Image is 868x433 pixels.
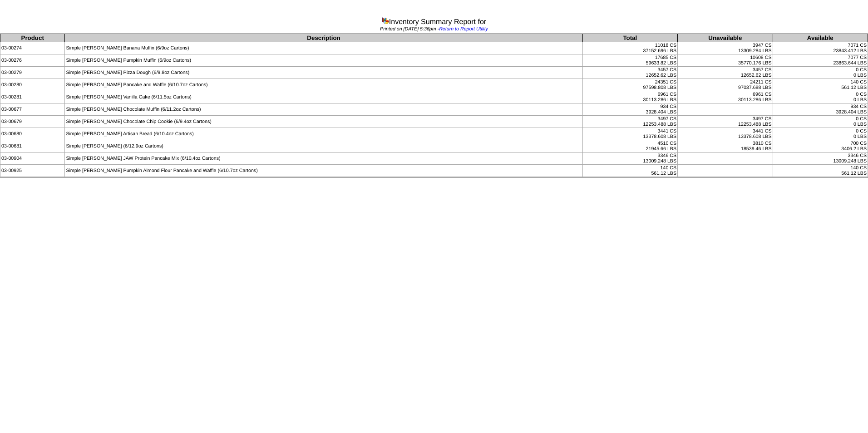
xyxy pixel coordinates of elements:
td: 6961 CS 30113.286 LBS [582,91,677,103]
th: Unavailable [678,34,773,42]
td: 03-00274 [0,42,65,54]
td: Simple [PERSON_NAME] Pancake and Waffle (6/10.7oz Cartons) [65,79,582,91]
td: 3441 CS 13378.608 LBS [678,128,773,140]
td: 03-00279 [0,67,65,79]
img: graph.gif [382,17,389,24]
td: 3457 CS 12652.62 LBS [582,67,677,79]
td: 0 CS 0 LBS [773,116,868,128]
th: Description [65,34,582,42]
td: 03-00281 [0,91,65,103]
td: Simple [PERSON_NAME] (6/12.9oz Cartons) [65,140,582,153]
td: 03-00904 [0,153,65,165]
td: Simple [PERSON_NAME] Chocolate Muffin (6/11.2oz Cartons) [65,103,582,116]
td: 3810 CS 18539.46 LBS [678,140,773,153]
td: 934 CS 3928.404 LBS [582,103,677,116]
td: 11018 CS 37152.696 LBS [582,42,677,54]
td: Simple [PERSON_NAME] Chocolate Chip Cookie (6/9.4oz Cartons) [65,116,582,128]
td: 17685 CS 59633.82 LBS [582,54,677,67]
td: 0 CS 0 LBS [773,128,868,140]
td: 700 CS 3406.2 LBS [773,140,868,153]
td: Simple [PERSON_NAME] Artisan Bread (6/10.4oz Cartons) [65,128,582,140]
td: 7077 CS 23863.644 LBS [773,54,868,67]
td: 10608 CS 35770.176 LBS [678,54,773,67]
td: 24211 CS 97037.688 LBS [678,79,773,91]
td: 6961 CS 30113.286 LBS [678,91,773,103]
td: 3346 CS 13009.248 LBS [773,153,868,165]
td: 140 CS 561.12 LBS [773,165,868,177]
td: Simple [PERSON_NAME] Pumpkin Muffin (6/9oz Cartons) [65,54,582,67]
td: Simple [PERSON_NAME] Pizza Dough (6/9.8oz Cartons) [65,67,582,79]
td: 0 CS 0 LBS [773,91,868,103]
td: 934 CS 3928.404 LBS [773,103,868,116]
td: 3497 CS 12253.488 LBS [678,116,773,128]
td: 140 CS 561.12 LBS [582,165,677,177]
td: 03-00925 [0,165,65,177]
td: 03-00276 [0,54,65,67]
td: 3346 CS 13009.248 LBS [582,153,677,165]
td: Simple [PERSON_NAME] JAW Protein Pancake Mix (6/10.4oz Cartons) [65,153,582,165]
td: 0 CS 0 LBS [773,67,868,79]
td: 140 CS 561.12 LBS [773,79,868,91]
td: 03-00280 [0,79,65,91]
td: 7071 CS 23843.412 LBS [773,42,868,54]
td: Simple [PERSON_NAME] Banana Muffin (6/9oz Cartons) [65,42,582,54]
td: Simple [PERSON_NAME] Pumpkin Almond Flour Pancake and Waffle (6/10.7oz Cartons) [65,165,582,177]
td: 24351 CS 97598.808 LBS [582,79,677,91]
td: Simple [PERSON_NAME] Vanilla Cake (6/11.5oz Cartons) [65,91,582,103]
th: Total [582,34,677,42]
td: 3441 CS 13378.608 LBS [582,128,677,140]
th: Product [0,34,65,42]
td: 03-00679 [0,116,65,128]
th: Available [773,34,868,42]
td: 3457 CS 12652.62 LBS [678,67,773,79]
td: 03-00677 [0,103,65,116]
td: 3947 CS 13309.284 LBS [678,42,773,54]
td: 4510 CS 21945.66 LBS [582,140,677,153]
td: 03-00680 [0,128,65,140]
td: 3497 CS 12253.488 LBS [582,116,677,128]
a: Return to Report Utility [439,26,488,32]
td: 03-00681 [0,140,65,153]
